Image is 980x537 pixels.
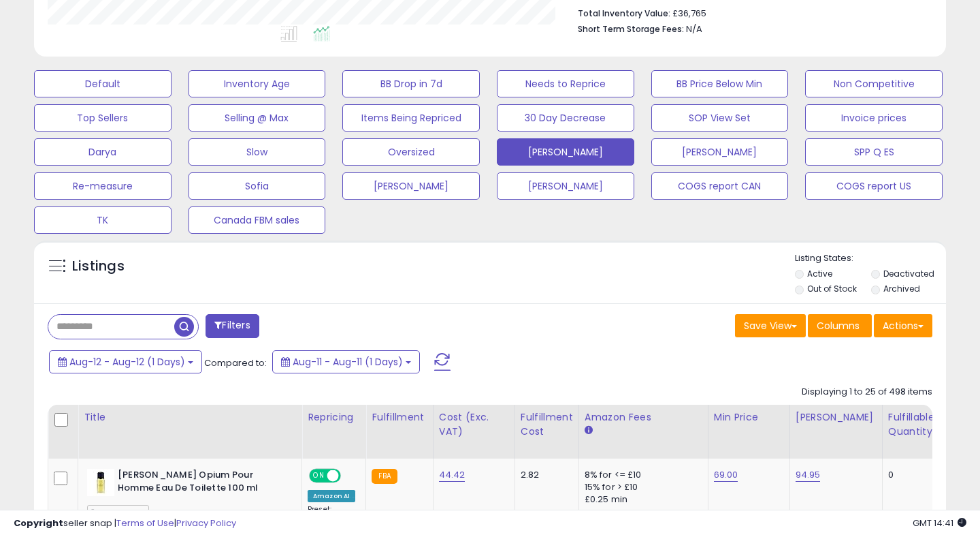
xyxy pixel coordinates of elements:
[189,138,326,166] button: Slow
[497,70,634,97] button: Needs to Reprice
[189,172,326,200] button: Sofia
[888,410,935,439] div: Fulfillable Quantity
[189,104,326,132] button: Selling @ Max
[342,104,480,132] button: Items Being Repriced
[308,490,355,502] div: Amazon AI
[272,350,420,373] button: Aug-11 - Aug-11 (1 Days)
[308,410,360,425] div: Repricing
[342,138,480,166] button: Oversized
[802,386,932,399] div: Displaying 1 to 25 of 498 items
[805,70,943,97] button: Non Competitive
[796,410,877,425] div: [PERSON_NAME]
[34,138,171,166] button: Darya
[87,469,114,496] img: 31GcwqRoFpL._SL40_.jpg
[342,70,480,97] button: BB Drop in 7d
[72,257,125,276] h5: Listings
[795,252,947,265] p: Listing States:
[578,4,922,20] li: £36,765
[913,517,966,530] span: 2025-08-12 14:41 GMT
[189,70,326,97] button: Inventory Age
[189,206,326,234] button: Canada FBM sales
[807,268,832,279] label: Active
[342,172,480,200] button: [PERSON_NAME]
[34,172,171,200] button: Re-measure
[497,172,634,200] button: [PERSON_NAME]
[497,138,634,166] button: [PERSON_NAME]
[49,350,202,373] button: Aug-12 - Aug-12 (1 Days)
[69,355,185,369] span: Aug-12 - Aug-12 (1 Days)
[14,517,236,530] div: seller snap | |
[585,469,698,481] div: 8% for <= £10
[805,138,943,166] button: SPP Q ES
[372,469,397,484] small: FBA
[439,410,509,439] div: Cost (Exc. VAT)
[118,469,283,497] b: [PERSON_NAME] Opium Pour Homme Eau De Toilette 100 ml
[805,104,943,132] button: Invoice prices
[651,138,789,166] button: [PERSON_NAME]
[585,425,593,437] small: Amazon Fees.
[521,469,568,481] div: 2.82
[206,314,259,338] button: Filters
[339,470,361,482] span: OFF
[34,104,171,132] button: Top Sellers
[310,470,327,482] span: ON
[714,468,738,482] a: 69.00
[439,468,465,482] a: 44.42
[874,314,932,337] button: Actions
[293,355,403,369] span: Aug-11 - Aug-11 (1 Days)
[714,410,784,425] div: Min Price
[651,70,789,97] button: BB Price Below Min
[176,517,236,530] a: Privacy Policy
[686,22,702,35] span: N/A
[84,410,296,425] div: Title
[14,517,63,530] strong: Copyright
[805,172,943,200] button: COGS report US
[888,469,930,481] div: 0
[34,206,171,234] button: TK
[651,172,789,200] button: COGS report CAN
[796,468,821,482] a: 94.95
[585,410,702,425] div: Amazon Fees
[883,268,934,279] label: Deactivated
[651,104,789,132] button: SOP View Set
[116,517,174,530] a: Terms of Use
[372,410,427,425] div: Fulfillment
[585,481,698,493] div: 15% for > £10
[497,104,634,132] button: 30 Day Decrease
[883,283,920,294] label: Archived
[735,314,806,337] button: Save View
[808,314,872,337] button: Columns
[521,410,573,439] div: Fulfillment Cost
[807,283,857,294] label: Out of Stock
[585,493,698,506] div: £0.25 min
[578,23,684,35] b: Short Term Storage Fees:
[817,319,860,333] span: Columns
[578,7,670,19] b: Total Inventory Value:
[204,356,267,369] span: Compared to:
[34,70,171,97] button: Default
